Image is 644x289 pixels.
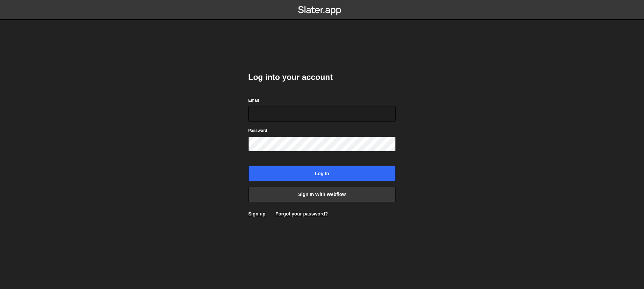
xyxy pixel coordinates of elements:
label: Email [248,97,259,104]
input: Log in [248,166,396,181]
label: Password [248,127,267,134]
h2: Log into your account [248,72,396,83]
a: Sign in with Webflow [248,187,396,202]
a: Forgot your password? [275,211,328,216]
a: Sign up [248,211,265,216]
